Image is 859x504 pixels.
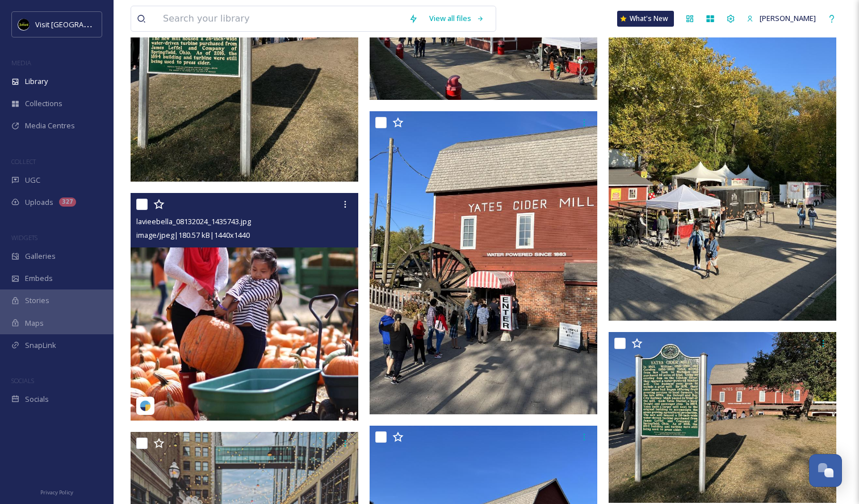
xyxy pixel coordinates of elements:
span: image/jpeg | 180.57 kB | 1440 x 1440 [136,230,250,240]
span: Media Centres [25,120,75,131]
span: [PERSON_NAME] [760,13,816,23]
span: Maps [25,318,44,329]
span: Privacy Policy [40,489,73,496]
span: Collections [25,98,62,109]
span: Embeds [25,273,53,284]
img: 5d18e0c980f4fdffc38e5fb2ea63e75844fad66161a620bec0fd25b1401d7186.jpg [609,17,836,320]
a: What's New [617,11,674,27]
span: lavieebella_08132024_1435743.jpg [136,216,251,226]
a: [PERSON_NAME] [741,7,822,30]
img: 1dbfa25d22bd7fb1cd3da90c1334c1bf4eae384d827d1f342cf3961ef88a55bf.jpg [609,332,836,503]
span: Uploads [25,197,53,208]
span: Visit [GEOGRAPHIC_DATA] [35,19,123,30]
img: b48ffebb6b6e51f892ecbaca5016b2890249be4c3e452672745894f87bbf24fb.jpg [370,111,597,414]
span: Galleries [25,251,56,262]
span: SOCIALS [11,376,34,385]
img: lavieebella_08132024_1435743.jpg [131,193,358,421]
span: Stories [25,295,49,306]
input: Search your library [157,6,403,31]
button: Open Chat [809,454,842,487]
div: 327 [59,198,76,207]
img: snapsea-logo.png [140,400,151,411]
span: Library [25,76,48,87]
span: Socials [25,394,49,405]
span: WIDGETS [11,233,37,242]
img: VISIT%20DETROIT%20LOGO%20-%20BLACK%20BACKGROUND.png [18,19,30,30]
a: View all files [424,7,490,30]
span: MEDIA [11,58,31,67]
span: COLLECT [11,157,36,166]
a: Privacy Policy [40,485,73,498]
span: SnapLink [25,340,56,351]
span: UGC [25,175,40,186]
